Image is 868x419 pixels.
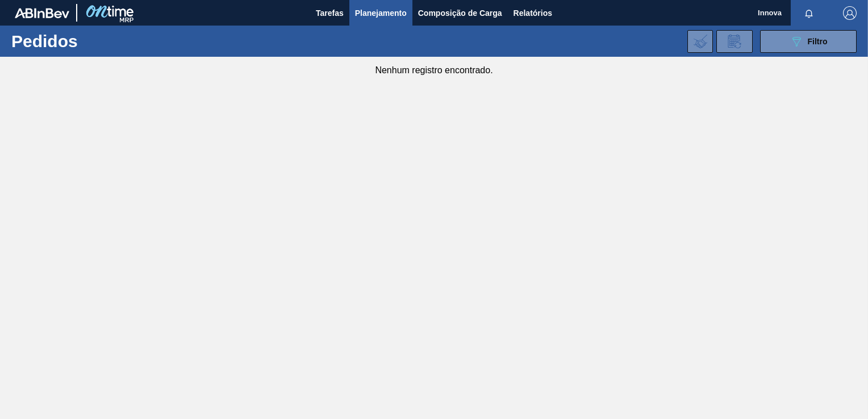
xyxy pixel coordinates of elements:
span: Relatórios [514,6,552,20]
span: Filtro [808,37,828,46]
div: Solicitação de Revisão de Pedidos [716,30,753,53]
button: Filtro [760,30,857,53]
span: Composição de Carga [418,6,502,20]
button: Notificações [791,5,827,21]
span: Tarefas [316,6,344,20]
img: TNhmsLtSVTkK8tSr43FrP2fwEKptu5GPRR3wAAAABJRU5ErkJggg== [15,8,69,18]
div: Importar Negociações dos Pedidos [687,30,713,53]
h1: Pedidos [11,35,174,48]
span: Planejamento [355,6,407,20]
img: Logout [843,6,857,20]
